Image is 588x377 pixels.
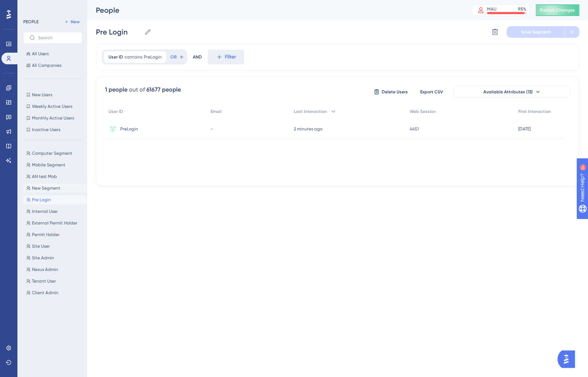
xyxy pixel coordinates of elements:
[23,277,86,285] button: Tenant User
[23,195,86,204] button: Pre Login
[146,85,181,94] div: 61677 people
[96,5,454,15] div: People
[32,255,54,261] span: Site Admin
[125,54,142,60] span: contains
[420,89,443,95] span: Export CSV
[410,126,419,132] span: 4451
[32,92,52,98] span: New Users
[32,127,60,133] span: Inactive Users
[454,86,570,98] button: Available Attributes (13)
[32,150,72,156] span: Computer Segment
[32,104,72,109] span: Weekly Active Users
[294,109,327,114] span: Last Interaction
[382,89,408,95] span: Delete Users
[23,172,86,181] button: AN test Mob
[32,62,61,68] span: All Companies
[507,26,565,38] button: Save Segment
[23,102,82,111] button: Weekly Active Users
[144,54,162,60] span: PreLogin
[32,174,57,179] span: AN test Mob
[23,19,38,25] div: PEOPLE
[225,53,236,61] span: Filter
[518,6,526,12] div: 95 %
[49,4,54,9] div: 9+
[373,86,409,98] button: Delete Users
[32,162,65,168] span: Mobile Segment
[62,17,82,26] button: New
[540,7,575,13] span: Publish Changes
[17,2,45,11] span: Need Help?
[518,126,531,131] time: [DATE]
[294,126,323,131] time: 2 minutes ago
[23,125,82,134] button: Inactive Users
[23,114,82,122] button: Monthly Active Users
[96,27,141,37] input: Segment Name
[23,149,86,158] button: Computer Segment
[32,290,58,296] span: Client Admin
[23,230,86,239] button: Permit Holder
[23,161,86,169] button: Mobile Segment
[32,243,50,249] span: Site User
[193,50,202,64] div: AND
[23,90,82,99] button: New Users
[32,115,74,121] span: Monthly Active Users
[32,185,60,191] span: New Segment
[23,49,82,58] button: All Users
[32,232,60,238] span: Permit Holder
[211,126,213,132] span: -
[413,86,450,98] button: Export CSV
[208,50,244,64] button: Filter
[32,51,49,57] span: All Users
[23,207,86,216] button: Internal User
[109,54,123,60] span: User ID
[23,219,86,227] button: External Permit Holder
[170,54,177,60] span: OR
[23,254,86,262] button: Site Admin
[32,208,58,214] span: Internal User
[71,19,80,25] span: New
[169,51,185,63] button: OR
[23,61,82,70] button: All Companies
[23,265,86,274] button: Nexus Admin
[105,85,127,94] div: 1 people
[38,35,76,40] input: Search
[536,4,579,16] button: Publish Changes
[32,220,77,226] span: External Permit Holder
[521,29,551,35] span: Save Segment
[23,242,86,251] button: Site User
[129,85,145,94] div: out of
[23,288,86,297] button: Client Admin
[487,6,496,12] div: MAU
[23,184,86,192] button: New Segment
[518,109,551,114] span: First Interaction
[557,348,579,370] iframe: UserGuiding AI Assistant Launcher
[211,109,222,114] span: Email
[32,267,58,272] span: Nexus Admin
[483,89,533,95] span: Available Attributes (13)
[109,109,123,114] span: User ID
[32,197,51,203] span: Pre Login
[410,109,436,114] span: Web Session
[120,126,138,132] span: PreLogin
[32,278,56,284] span: Tenant User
